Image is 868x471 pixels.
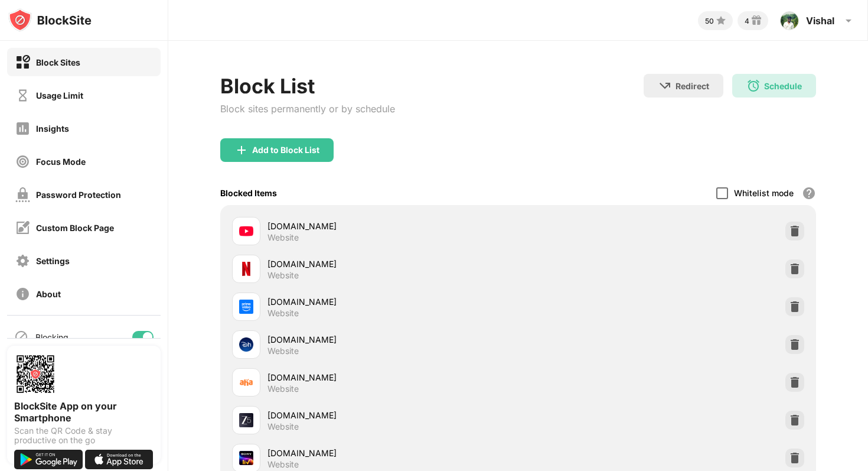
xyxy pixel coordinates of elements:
[239,375,253,389] img: favicons
[36,124,69,134] div: Insights
[220,188,277,198] div: Blocked Items
[745,17,749,25] div: 4
[85,450,154,469] img: download-on-the-app-store.svg
[267,447,518,459] div: [DOMAIN_NAME]
[36,57,80,67] div: Block Sites
[35,332,68,342] div: Blocking
[267,384,299,394] div: Website
[14,400,154,424] div: BlockSite App on your Smartphone
[36,157,86,167] div: Focus Mode
[239,413,253,427] img: favicons
[14,450,83,469] img: get-it-on-google-play.svg
[267,459,299,470] div: Website
[14,330,28,344] img: blocking-icon.svg
[14,426,154,445] div: Scan the QR Code & stay productive on the go
[36,289,61,299] div: About
[267,295,518,308] div: [DOMAIN_NAME]
[239,300,253,314] img: favicons
[15,55,30,70] img: block-on.svg
[764,81,802,91] div: Schedule
[239,224,253,238] img: favicons
[806,15,834,27] div: Vishal
[15,287,30,301] img: about-off.svg
[267,220,518,232] div: [DOMAIN_NAME]
[220,74,395,98] div: Block List
[267,270,299,281] div: Website
[15,121,30,136] img: insights-off.svg
[239,451,253,465] img: favicons
[239,337,253,352] img: favicons
[267,371,518,384] div: [DOMAIN_NAME]
[14,353,57,395] img: options-page-qr-code.png
[267,346,299,356] div: Website
[267,308,299,319] div: Website
[15,154,30,169] img: focus-off.svg
[714,14,728,28] img: points-small.svg
[36,223,114,233] div: Custom Block Page
[239,262,253,276] img: favicons
[15,220,30,235] img: customize-block-page-off.svg
[705,17,714,25] div: 50
[36,90,83,100] div: Usage Limit
[780,11,799,30] img: ACg8ocJCdb3_b6lJYWcC9Vn8i660gTlpdUl_eJZXWUoT_Eq5Nda2vEy6bw=s96-c
[220,103,395,115] div: Block sites permanently or by schedule
[267,232,299,243] div: Website
[267,258,518,270] div: [DOMAIN_NAME]
[267,409,518,421] div: [DOMAIN_NAME]
[267,333,518,346] div: [DOMAIN_NAME]
[36,256,70,266] div: Settings
[15,254,30,268] img: settings-off.svg
[676,81,709,91] div: Redirect
[252,145,319,155] div: Add to Block List
[267,421,299,432] div: Website
[36,190,121,200] div: Password Protection
[15,187,30,202] img: password-protection-off.svg
[749,14,763,28] img: reward-small.svg
[734,188,794,198] div: Whitelist mode
[15,88,30,103] img: time-usage-off.svg
[8,8,92,32] img: logo-blocksite.svg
